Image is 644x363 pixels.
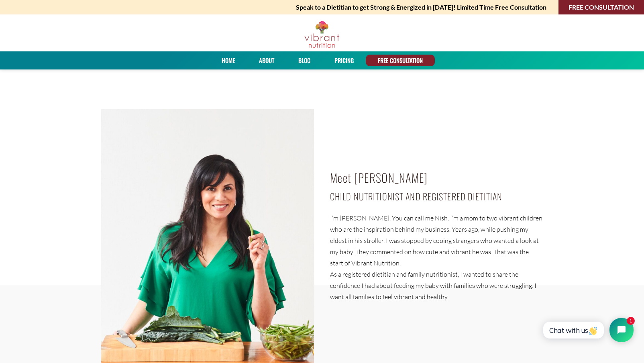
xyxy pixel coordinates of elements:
p: As a registered dietitian and family nutritionist, I wanted to share the confidence I had about f... [330,269,543,302]
iframe: Tidio Chat [534,311,640,349]
h4: Child Nutritionist and Registered Dietitian [330,188,543,204]
strong: Speak to a Dietitian to get Strong & Energized in [DATE]! Limited Time Free Consultation [296,2,546,13]
h2: Meet [PERSON_NAME] [330,167,543,188]
a: About [256,55,277,66]
p: I’m [PERSON_NAME]. You can call me Nish. I’m a mom to two vibrant children who are the inspiratio... [330,212,543,269]
a: Blog [296,55,313,66]
a: FREE CONSULTATION [375,55,426,66]
a: PRICING [332,55,357,66]
img: Vibrant Nutrition [304,20,340,49]
a: Home [219,55,238,66]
